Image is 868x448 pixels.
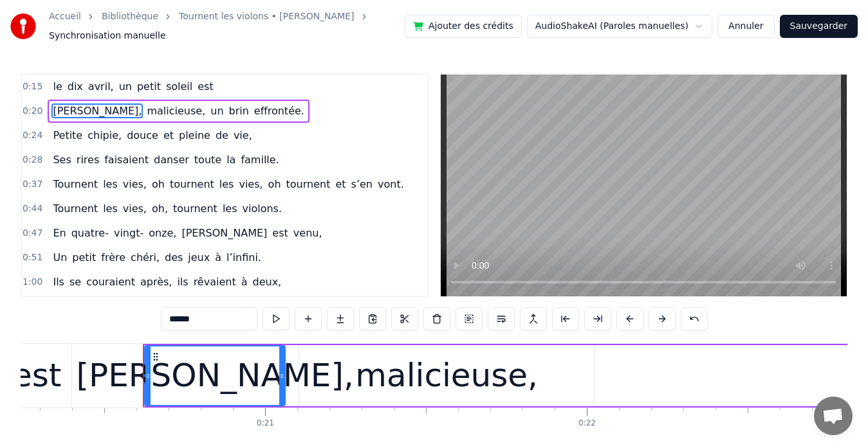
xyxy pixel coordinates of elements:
span: couraient [85,274,136,289]
span: Tournent [51,201,99,216]
span: pleine [178,128,212,143]
span: Ses [51,152,72,167]
span: un [209,103,225,118]
span: petit [71,250,97,265]
span: famille. [239,152,280,167]
span: l’infini. [225,250,263,265]
span: un [118,79,133,94]
span: chipie, [86,128,123,143]
span: de [214,128,230,143]
span: 0:51 [23,251,42,264]
span: quatre- [70,226,110,240]
span: Synchronisation manuelle [49,30,166,42]
span: tournent [169,177,216,192]
button: Sauvegarder [780,15,858,38]
span: les [218,177,235,192]
span: En [51,226,67,240]
span: danser [152,152,190,167]
span: des [163,250,184,265]
span: 0:24 [23,129,42,142]
span: 0:47 [23,227,42,240]
div: Ouvrir le chat [814,397,853,435]
nav: breadcrumb [49,10,405,42]
button: Ajouter des crédits [405,15,522,38]
span: chéri, [129,250,161,265]
span: le [51,79,63,94]
span: soleil [165,79,194,94]
span: est [196,79,214,94]
div: 0:21 [257,418,274,429]
span: ils [176,274,189,289]
span: la [225,152,237,167]
span: et [162,128,175,143]
span: douce [125,128,160,143]
span: vies, [122,201,148,216]
span: toute [193,152,223,167]
span: les [102,177,119,192]
span: [PERSON_NAME] [180,226,268,240]
div: [PERSON_NAME], [77,352,354,400]
span: petit [136,79,162,94]
div: est [12,352,61,400]
span: rires [75,152,100,167]
span: avril, [87,79,115,94]
span: à [214,250,223,265]
span: vies, [237,177,264,192]
span: et [334,177,347,192]
span: vies, [122,177,148,192]
span: onze, [147,226,178,240]
span: oh [151,177,166,192]
span: 0:28 [23,154,42,166]
span: violons. [241,201,284,216]
span: 1:00 [23,276,42,289]
span: [PERSON_NAME], [51,103,143,118]
span: 0:20 [23,105,42,118]
a: Tournent les violons • [PERSON_NAME] [179,10,354,23]
span: venu, [292,226,324,240]
span: vingt- [113,226,145,240]
span: est [271,226,289,240]
span: se [68,274,82,289]
span: tournent [172,201,219,216]
span: dix [66,79,84,94]
span: frère [100,250,127,265]
span: Tournent [51,177,99,192]
span: oh [267,177,282,192]
span: Un [51,250,68,265]
button: Annuler [717,15,774,38]
span: jeux [187,250,211,265]
span: 0:15 [23,80,42,93]
a: Bibliothèque [102,10,158,23]
span: s’en [350,177,374,192]
span: oh, [151,201,169,216]
span: 0:37 [23,178,42,191]
span: les [221,201,239,216]
span: à [240,274,249,289]
span: effrontée. [253,103,306,118]
span: rêvaient [192,274,237,289]
span: Petite [51,128,84,143]
div: 0:22 [578,418,596,429]
span: les [102,201,119,216]
span: malicieuse, [145,103,207,118]
span: vont. [376,177,405,192]
span: vie, [232,128,254,143]
a: Accueil [49,10,81,23]
span: 0:44 [23,202,42,215]
span: tournent [285,177,332,192]
span: faisaient [103,152,150,167]
span: Ils [51,274,66,289]
div: malicieuse, [355,352,538,400]
img: youka [10,13,36,39]
span: deux, [252,274,283,289]
span: après, [139,274,173,289]
span: brin [228,103,250,118]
